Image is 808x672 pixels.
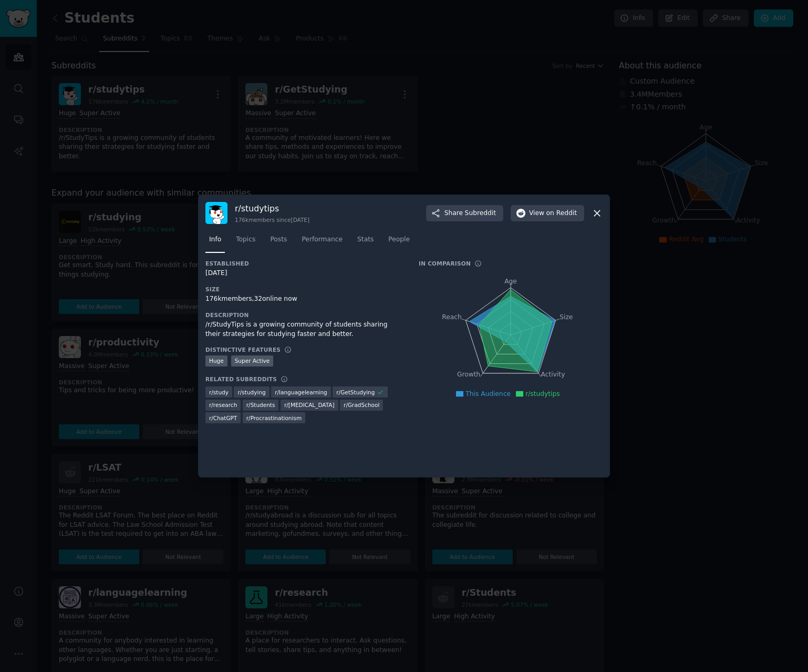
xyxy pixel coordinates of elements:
[209,401,237,409] span: r/ research
[336,389,375,396] span: r/ GetStudying
[275,389,327,396] span: r/ languagelearning
[235,216,309,223] div: 176k members since [DATE]
[209,389,229,396] span: r/ study
[209,414,237,422] span: r/ ChatGPT
[302,235,343,245] span: Performance
[465,390,511,398] span: This Audience
[444,209,496,218] span: Share
[298,231,346,253] a: Performance
[231,355,274,366] div: Super Active
[426,205,503,222] button: ShareSubreddit
[232,231,259,253] a: Topics
[235,203,309,214] h3: r/ studytips
[525,390,560,398] span: r/studytips
[504,278,517,285] tspan: Age
[465,209,496,218] span: Subreddit
[354,231,377,253] a: Stats
[205,311,404,319] h3: Description
[457,371,480,379] tspan: Growth
[205,286,404,293] h3: Size
[344,401,379,409] span: r/ GradSchool
[385,231,413,253] a: People
[205,269,404,278] div: [DATE]
[209,235,221,245] span: Info
[205,202,227,224] img: studytips
[246,401,275,409] span: r/ Students
[511,205,584,222] button: Viewon Reddit
[529,209,577,218] span: View
[541,371,565,379] tspan: Activity
[419,260,471,267] h3: In Comparison
[560,313,573,321] tspan: Size
[205,355,227,366] div: Huge
[246,414,302,422] span: r/ Procrastinationism
[284,401,335,409] span: r/ [MEDICAL_DATA]
[205,346,281,353] h3: Distinctive Features
[388,235,410,245] span: People
[205,294,404,304] div: 176k members, 32 online now
[205,231,225,253] a: Info
[236,235,255,245] span: Topics
[205,260,404,267] h3: Established
[237,389,265,396] span: r/ studying
[546,209,577,218] span: on Reddit
[205,375,277,383] h3: Related Subreddits
[205,320,404,339] div: /r/StudyTips is a growing community of students sharing their strategies for studying faster and ...
[270,235,287,245] span: Posts
[266,231,291,253] a: Posts
[357,235,374,245] span: Stats
[442,313,462,321] tspan: Reach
